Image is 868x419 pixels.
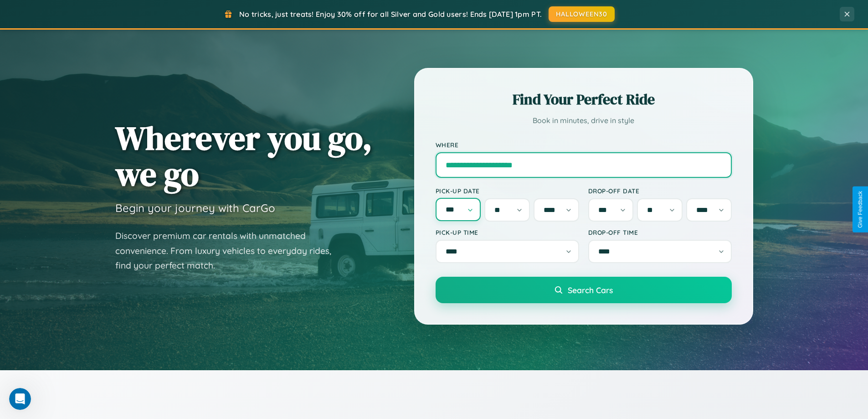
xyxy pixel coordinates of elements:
[568,285,613,295] span: Search Cars
[239,10,542,19] span: No tricks, just treats! Enjoy 30% off for all Silver and Gold users! Ends [DATE] 1pm PT.
[857,191,863,228] div: Give Feedback
[115,228,343,273] p: Discover premium car rentals with unmatched convenience. From luxury vehicles to everyday rides, ...
[115,120,372,192] h1: Wherever you go, we go
[436,228,579,236] label: Pick-up Time
[436,89,732,109] h2: Find Your Perfect Ride
[436,114,732,127] p: Book in minutes, drive in style
[588,228,732,236] label: Drop-off Time
[115,201,275,215] h3: Begin your journey with CarGo
[549,6,615,22] button: HALLOWEEN30
[436,277,732,303] button: Search Cars
[436,141,732,149] label: Where
[9,388,31,410] iframe: Intercom live chat
[436,187,579,195] label: Pick-up Date
[588,187,732,195] label: Drop-off Date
